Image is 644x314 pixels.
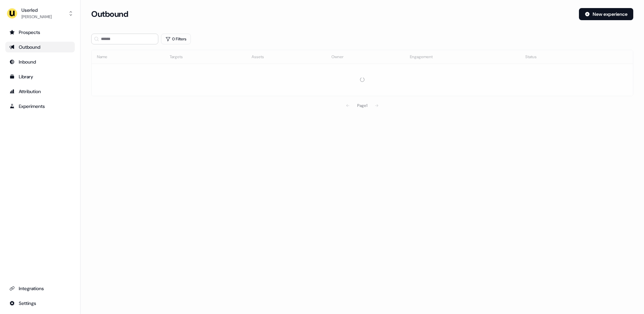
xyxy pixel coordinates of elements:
a: Go to templates [5,71,75,82]
a: Go to prospects [5,27,75,38]
div: Experiments [9,103,71,110]
div: Outbound [9,44,71,50]
button: New experience [579,8,633,20]
div: Userled [21,7,52,13]
h3: Outbound [91,9,128,19]
div: [PERSON_NAME] [21,13,52,20]
button: Userled[PERSON_NAME] [5,5,75,22]
a: Go to integrations [5,298,75,309]
a: Go to Inbound [5,56,75,67]
div: Attribution [9,88,71,95]
div: Library [9,73,71,80]
div: Prospects [9,29,71,36]
a: Go to experiments [5,101,75,112]
div: Inbound [9,58,71,65]
div: Integrations [9,285,71,292]
div: Settings [9,300,71,307]
a: Go to outbound experience [5,42,75,52]
button: 0 Filters [161,34,191,44]
a: Go to attribution [5,86,75,97]
a: Go to integrations [5,283,75,294]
